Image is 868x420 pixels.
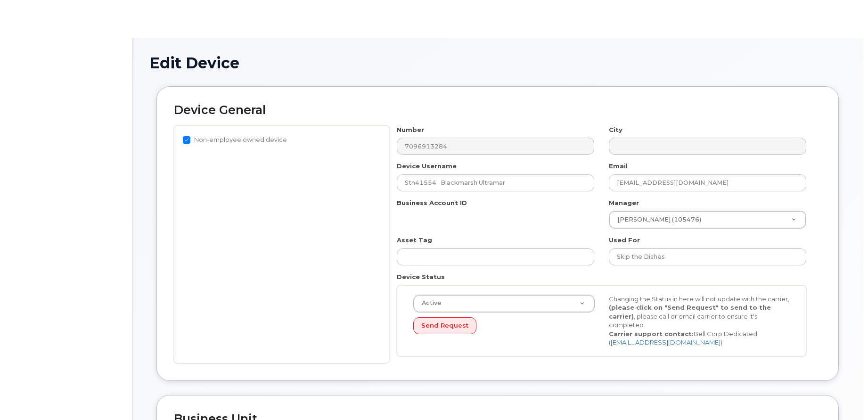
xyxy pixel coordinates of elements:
[397,236,432,245] label: Asset Tag
[609,304,771,320] strong: (please click on "Send Request" to send to the carrier)
[609,125,622,134] label: City
[609,162,628,171] label: Email
[612,215,701,224] span: [PERSON_NAME] (105476)
[602,295,797,347] div: Changing the Status in here will not update with the carrier, , please call or email carrier to e...
[397,162,457,171] label: Device Username
[609,211,806,228] a: [PERSON_NAME] (105476)
[397,272,445,281] label: Device Status
[397,125,424,134] label: Number
[416,299,442,307] span: Active
[611,338,721,346] a: [EMAIL_ADDRESS][DOMAIN_NAME]
[609,236,640,245] label: Used For
[609,198,639,207] label: Manager
[174,104,821,117] h2: Device General
[609,330,694,338] strong: Carrier support contact:
[149,55,846,71] h1: Edit Device
[413,317,476,335] button: Send Request
[397,198,467,207] label: Business Account ID
[183,136,190,144] input: Non-employee owned device
[414,295,594,312] a: Active
[183,134,287,146] label: Non-employee owned device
